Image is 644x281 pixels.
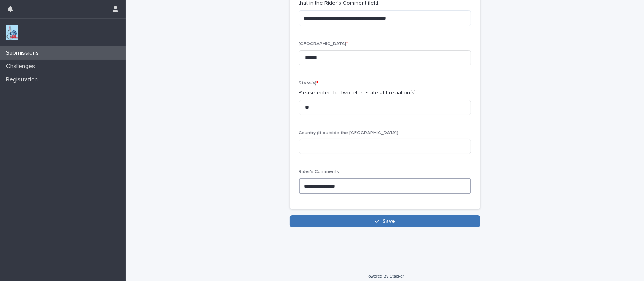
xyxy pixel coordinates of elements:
[3,49,45,57] p: Submissions
[382,219,395,224] span: Save
[299,131,399,135] span: Country (If outside the [GEOGRAPHIC_DATA])
[299,42,348,46] span: [GEOGRAPHIC_DATA]
[3,76,44,83] p: Registration
[366,274,404,278] a: Powered By Stacker
[299,170,339,174] span: Rider's Comments
[290,215,480,227] button: Save
[3,63,41,70] p: Challenges
[299,81,319,86] span: State(s)
[6,25,18,40] img: jxsLJbdS1eYBI7rVAS4p
[299,89,471,97] p: Please enter the two letter state abbreviation(s).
